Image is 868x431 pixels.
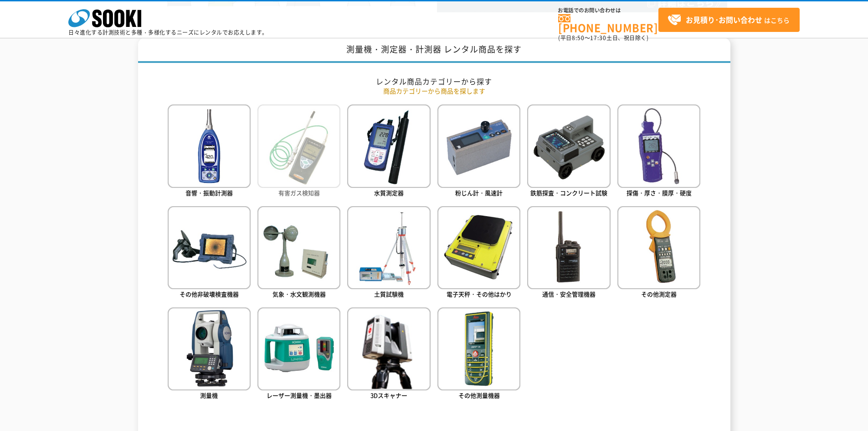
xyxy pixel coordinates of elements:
a: 粉じん計・風速計 [437,104,520,199]
a: 鉄筋探査・コンクリート試験 [527,104,610,199]
img: 電子天秤・その他はかり [437,206,520,289]
a: その他測定器 [617,206,700,301]
a: 気象・水文観測機器 [257,206,340,301]
span: 気象・水文観測機器 [272,290,326,298]
span: 測量機 [200,391,218,400]
a: [PHONE_NUMBER] [558,14,658,33]
span: はこちら [668,13,790,27]
span: その他測定器 [641,290,677,298]
img: その他非破壊検査機器 [168,206,251,289]
a: 有害ガス検知器 [257,104,340,199]
strong: お見積り･お問い合わせ [686,14,762,25]
img: 気象・水文観測機器 [257,206,340,289]
span: 有害ガス検知器 [278,188,320,197]
img: 有害ガス検知器 [257,104,340,187]
p: 商品カテゴリーから商品を探します [168,86,701,96]
a: 3Dスキャナー [347,307,430,402]
span: 探傷・厚さ・膜厚・硬度 [627,188,692,197]
a: 通信・安全管理機器 [527,206,610,301]
span: 電子天秤・その他はかり [447,290,512,298]
img: 測量機 [168,307,251,390]
a: 土質試験機 [347,206,430,301]
span: 鉄筋探査・コンクリート試験 [530,188,607,197]
img: 土質試験機 [347,206,430,289]
a: レーザー測量機・墨出器 [257,307,340,402]
span: 8:50 [572,34,585,42]
img: 3Dスキャナー [347,307,430,390]
img: 水質測定器 [347,104,430,187]
span: 通信・安全管理機器 [542,290,596,298]
span: (平日 ～ 土日、祝日除く) [558,34,648,42]
span: 3Dスキャナー [370,391,407,400]
img: 通信・安全管理機器 [527,206,610,289]
img: 鉄筋探査・コンクリート試験 [527,104,610,187]
span: その他非破壊検査機器 [180,290,239,298]
span: レーザー測量機・墨出器 [267,391,332,400]
img: その他測量機器 [437,307,520,390]
span: 土質試験機 [374,290,404,298]
a: 水質測定器 [347,104,430,199]
h1: 測量機・測定器・計測器 レンタル商品を探す [138,38,730,63]
a: 音響・振動計測器 [168,104,251,199]
span: 17:30 [590,34,606,42]
span: 粉じん計・風速計 [455,188,503,197]
img: その他測定器 [617,206,700,289]
a: その他測量機器 [437,307,520,402]
img: 粉じん計・風速計 [437,104,520,187]
span: その他測量機器 [458,391,500,400]
span: 水質測定器 [374,188,404,197]
img: レーザー測量機・墨出器 [257,307,340,390]
h2: レンタル商品カテゴリーから探す [168,77,701,86]
img: 探傷・厚さ・膜厚・硬度 [617,104,700,187]
a: 電子天秤・その他はかり [437,206,520,301]
a: その他非破壊検査機器 [168,206,251,301]
p: 日々進化する計測技術と多種・多様化するニーズにレンタルでお応えします。 [68,30,268,35]
img: 音響・振動計測器 [168,104,251,187]
a: 探傷・厚さ・膜厚・硬度 [617,104,700,199]
span: お電話でのお問い合わせは [558,8,658,13]
a: 測量機 [168,307,251,402]
span: 音響・振動計測器 [185,188,233,197]
a: お見積り･お問い合わせはこちら [658,8,800,32]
